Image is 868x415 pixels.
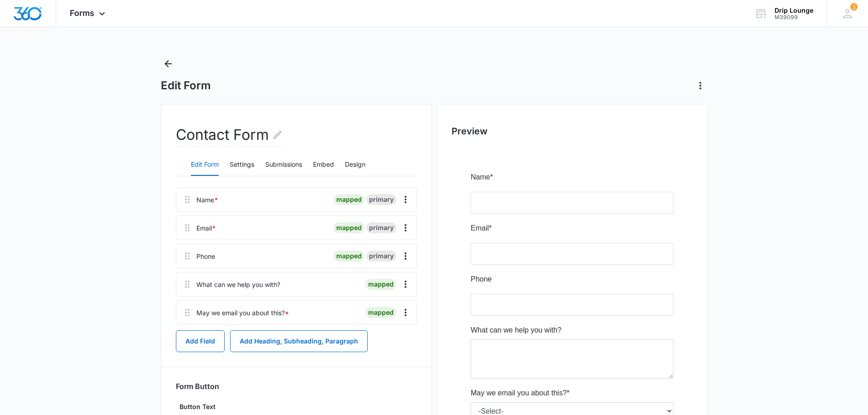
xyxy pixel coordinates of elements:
span: 1 [850,3,858,10]
label: Button Text [176,402,417,412]
span: Submit [44,285,67,293]
button: Edit Form [191,154,219,176]
div: mapped [334,222,365,233]
div: Email [196,223,216,233]
button: Submissions [265,154,302,176]
div: primary [366,222,396,233]
div: mapped [334,251,365,261]
span: Email [5,57,23,65]
small: You agree to receive future emails and understand you may opt-out at any time [5,254,207,272]
h3: Form Button [176,382,219,391]
button: Settings [230,154,254,176]
div: What can we help you with? [196,280,280,289]
button: Back [161,56,175,71]
button: Overflow Menu [398,192,413,207]
h2: Contact Form [176,124,283,146]
span: Name [5,6,24,14]
div: mapped [334,194,365,205]
button: Design [345,154,365,176]
button: Edit Form Name [272,124,283,146]
div: primary [366,194,396,205]
button: Overflow Menu [398,249,413,263]
div: account name [775,7,813,14]
button: Overflow Menu [398,305,413,320]
button: Add Field [176,330,225,352]
div: mapped [365,279,396,290]
button: Add Heading, Subheading, Paragraph [230,330,368,352]
div: notifications count [850,3,858,10]
div: primary [366,251,396,261]
div: account id [775,14,813,20]
button: Submit [5,279,106,300]
span: What can we help you with? [5,159,95,167]
button: Overflow Menu [398,220,413,235]
div: Phone [196,251,215,261]
span: Phone [5,108,26,116]
button: Embed [313,154,334,176]
h1: Edit Form [161,79,211,92]
span: Forms [70,8,94,18]
div: Name [196,195,218,205]
h2: Preview [452,124,693,138]
span: May we email you about this? [5,222,101,230]
button: Actions [693,78,708,93]
div: mapped [365,307,396,318]
div: May we email you about this? [196,308,289,318]
button: Overflow Menu [398,277,413,292]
